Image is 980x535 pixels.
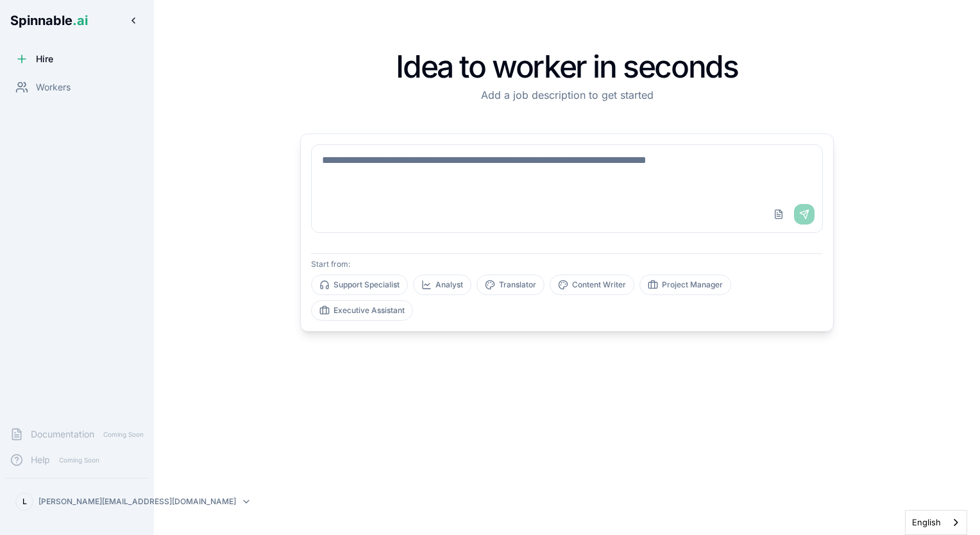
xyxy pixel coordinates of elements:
[72,13,88,28] span: .ai
[31,428,94,441] span: Documentation
[300,51,834,82] h1: Idea to worker in seconds
[550,275,634,295] button: Content Writer
[906,511,967,534] a: English
[311,300,413,321] button: Executive Assistant
[10,489,144,514] button: L[PERSON_NAME][EMAIL_ADDRESS][DOMAIN_NAME]
[36,53,53,65] span: Hire
[10,13,88,28] span: Spinnable
[477,275,545,295] button: Translator
[99,429,148,441] span: Coming Soon
[31,454,50,466] span: Help
[38,497,236,507] p: [PERSON_NAME][EMAIL_ADDRESS][DOMAIN_NAME]
[55,454,103,466] span: Coming Soon
[905,510,967,535] div: Language
[639,275,731,295] button: Project Manager
[413,275,471,295] button: Analyst
[300,87,834,103] p: Add a job description to get started
[311,259,823,269] p: Start from:
[311,275,408,295] button: Support Specialist
[905,510,967,535] aside: Language selected: English
[36,81,71,94] span: Workers
[22,497,27,507] span: L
